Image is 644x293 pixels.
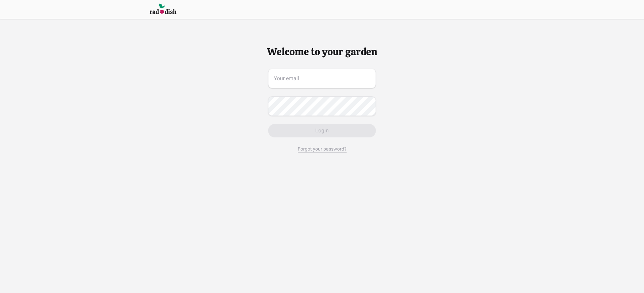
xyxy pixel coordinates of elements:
[268,124,376,137] button: Login
[298,145,347,153] div: Forgot your password?
[268,69,376,88] input: Your email
[315,127,329,135] span: Login
[150,3,176,15] img: Raddish company logo
[5,46,639,58] h1: Welcome to your garden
